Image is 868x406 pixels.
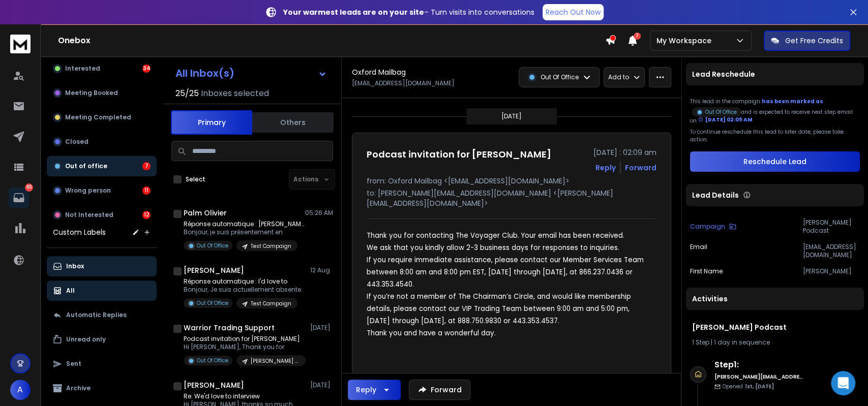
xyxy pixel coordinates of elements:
[690,243,707,259] p: Email
[367,231,624,240] span: Thank you for contacting The Voyager Club. Your email has been received.
[367,255,646,289] span: If you require immediate assistance, please contact our Member Services Team between 8:00 am and ...
[634,33,641,40] span: 7
[201,87,269,100] h3: Inboxes selected
[541,73,579,81] p: Out Of Office
[65,211,113,219] p: Not Interested
[546,7,601,17] p: Reach Out Now
[723,383,774,390] p: Opened
[47,58,157,79] button: Interested34
[367,147,551,162] h1: Podcast invitation for [PERSON_NAME]
[184,286,303,294] p: Bonjour, Je suis actuellement absente.
[66,311,127,319] p: Automatic Replies
[184,343,306,351] p: Hi [PERSON_NAME], Thank you for
[625,163,656,173] div: Forward
[656,36,715,46] p: My Workspace
[25,183,33,192] p: 65
[252,111,334,134] button: Others
[283,7,424,17] strong: Your warmest leads are on your site
[10,380,31,400] button: A
[367,292,633,326] span: If you’re not a member of The Chairman’s Circle, and would like membership details, please contac...
[762,98,823,105] span: has been marked as
[745,383,774,390] span: 1st, [DATE]
[831,371,855,395] div: Open Intercom Messenger
[352,79,455,87] p: [EMAIL_ADDRESS][DOMAIN_NAME]
[714,338,770,347] span: 1 day in sequence
[409,380,470,400] button: Forward
[175,68,234,78] h1: All Inbox(s)
[608,73,629,81] p: Add to
[705,108,737,116] p: Out Of Office
[690,128,860,143] p: To continue reschedule this lead to later date, please take action.
[251,242,291,250] p: Test Campaign
[66,262,84,270] p: Inbox
[356,385,376,395] div: Reply
[690,98,860,124] div: This lead in the campaign and is expected to receive next step email on
[197,242,228,249] p: Out Of Office
[47,205,157,225] button: Not Interested12
[184,335,306,343] p: Podcast invitation for [PERSON_NAME]
[47,132,157,152] button: Closed
[698,116,753,123] div: [DATE] 02:09 AM
[310,324,333,332] p: [DATE]
[714,359,803,371] h6: Step 1 :
[692,69,755,79] p: Lead Reschedule
[714,373,803,381] h6: [PERSON_NAME][EMAIL_ADDRESS][DOMAIN_NAME]
[142,211,151,219] div: 12
[184,380,244,390] h1: [PERSON_NAME]
[348,380,401,400] button: Reply
[167,63,335,83] button: All Inbox(s)
[47,305,157,325] button: Automatic Replies
[65,138,88,146] p: Closed
[367,328,496,338] span: Thank you and have a wonderful day.
[47,83,157,103] button: Meeting Booked
[197,299,228,307] p: Out Of Office
[53,227,106,237] h3: Custom Labels
[47,378,157,398] button: Archive
[367,243,619,253] span: We ask that you kindly allow 2-3 business days for responses to inquiries.
[251,300,291,307] p: Test Campaign
[47,180,157,201] button: Wrong person11
[186,175,205,183] label: Select
[142,65,151,73] div: 34
[283,7,534,17] p: – Turn visits into conversations
[197,357,228,364] p: Out Of Office
[305,209,333,217] p: 05:26 AM
[352,67,406,77] h1: Oxford Mailbag
[171,110,252,135] button: Primary
[47,280,157,301] button: All
[184,220,306,228] p: Réponse automatique : [PERSON_NAME], I'd love
[184,228,306,236] p: Bonjour, je suis présentement en
[593,147,656,158] p: [DATE] : 02:09 am
[785,36,843,46] p: Get Free Credits
[595,163,616,173] button: Reply
[58,35,605,47] h1: Onebox
[803,218,860,235] p: [PERSON_NAME] Podcast
[142,186,151,195] div: 11
[690,151,860,172] button: Reschedule Lead
[686,288,864,310] div: Activities
[692,338,858,347] div: |
[65,186,111,195] p: Wrong person
[692,338,709,347] span: 1 Step
[692,190,739,200] p: Lead Details
[175,87,199,100] span: 25 / 25
[367,188,656,208] p: to: [PERSON_NAME][EMAIL_ADDRESS][DOMAIN_NAME] <[PERSON_NAME][EMAIL_ADDRESS][DOMAIN_NAME]>
[47,107,157,128] button: Meeting Completed
[10,35,31,53] img: logo
[65,113,131,121] p: Meeting Completed
[764,30,850,51] button: Get Free Credits
[803,267,860,275] p: [PERSON_NAME]
[47,256,157,276] button: Inbox
[66,360,81,368] p: Sent
[9,188,29,208] a: 65
[690,223,725,231] p: Campaign
[66,335,106,343] p: Unread only
[251,357,300,365] p: [PERSON_NAME] Podcast
[65,65,100,73] p: Interested
[47,156,157,176] button: Out of office7
[142,162,151,170] div: 7
[367,176,656,186] p: from: Oxford Mailbag <[EMAIL_ADDRESS][DOMAIN_NAME]>
[184,277,303,286] p: Réponse automatique : I'd love to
